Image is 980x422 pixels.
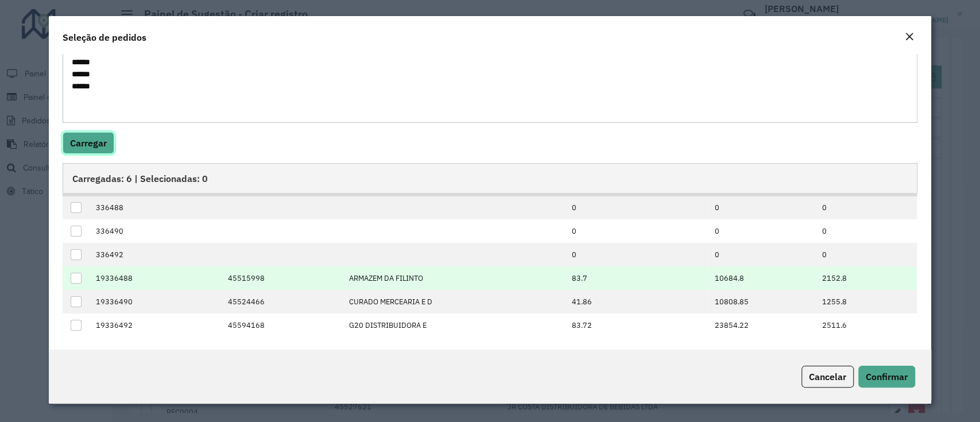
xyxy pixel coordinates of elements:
td: 0 [708,243,816,266]
td: 0 [816,243,917,266]
td: 0 [708,196,816,220]
td: 83.72 [566,313,709,337]
td: ARMAZEM DA FILINTO [343,266,566,290]
em: Fechar [905,32,914,41]
td: 0 [566,219,709,243]
h4: Seleção de pedidos [63,30,146,44]
td: 336488 [90,196,222,220]
button: Close [901,30,917,45]
td: 0 [816,196,917,220]
td: 336490 [90,219,222,243]
button: Confirmar [858,366,915,388]
span: Confirmar [866,371,908,382]
td: 0 [566,243,709,266]
td: CURADO MERCEARIA E D [343,290,566,313]
td: 2152.8 [816,266,917,290]
td: 45524466 [222,290,343,313]
td: 336492 [90,243,222,266]
td: 0 [566,196,709,220]
td: 10808.85 [708,290,816,313]
td: 19336492 [90,313,222,337]
td: 41.86 [566,290,709,313]
td: 2511.6 [816,313,917,337]
div: Carregadas: 6 | Selecionadas: 0 [63,163,917,193]
td: 0 [708,219,816,243]
td: 0 [816,219,917,243]
td: 45594168 [222,313,343,337]
td: 23854.22 [708,313,816,337]
td: 19336490 [90,290,222,313]
td: 83.7 [566,266,709,290]
td: G20 DISTRIBUIDORA E [343,313,566,337]
td: 19336488 [90,266,222,290]
span: Cancelar [809,371,846,382]
td: 10684.8 [708,266,816,290]
button: Cancelar [801,366,854,388]
button: Carregar [63,132,114,154]
td: 45515998 [222,266,343,290]
td: 1255.8 [816,290,917,313]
